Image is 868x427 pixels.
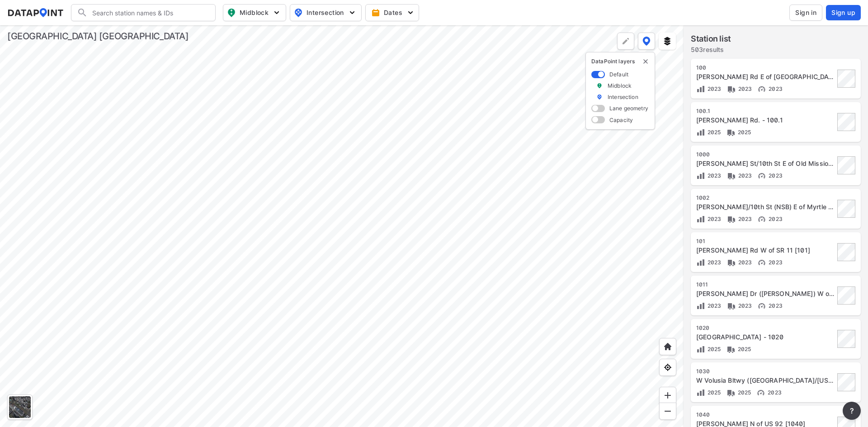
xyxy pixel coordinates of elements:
[727,215,736,224] img: Vehicle class
[705,216,722,222] span: 2023
[696,345,705,354] img: Volume count
[365,4,419,21] button: Dates
[789,5,822,21] button: Sign in
[696,258,705,267] img: Volume count
[642,58,649,65] button: delete
[757,171,766,180] img: Vehicle speed
[826,5,861,20] button: Sign up
[663,391,672,400] img: ZvzfEJKXnyWIrJytrsY285QMwk63cM6Drc+sIAAAAASUVORK5CYII=
[371,8,380,17] img: calendar-gold.39a51dde.svg
[617,33,634,50] div: Polygon tool
[727,171,736,180] img: Vehicle class
[696,281,835,288] div: 1011
[659,387,676,404] div: Zoom in
[726,128,736,137] img: Vehicle class
[290,4,362,21] button: Intersection
[373,8,413,17] span: Dates
[663,407,672,416] img: MAAAAAElFTkSuQmCC
[757,301,766,310] img: Vehicle speed
[756,388,765,397] img: Vehicle speed
[406,8,415,17] img: 5YPKRKmlfpI5mqlR8AD95paCi+0kK1fRFDJSaMmawlwaeJcJwk9O2fotCW5ve9gAAAAASUVORK5CYII=
[663,37,672,46] img: layers.ee07997e.svg
[696,388,705,397] img: Volume count
[696,238,835,245] div: 101
[642,58,649,65] img: close-external-leyer.3061a1c7.svg
[736,172,752,179] span: 2023
[7,8,64,17] img: dataPointLogo.9353c09d.svg
[696,64,835,71] div: 100
[608,82,632,89] label: Midblock
[609,104,648,112] label: Lane geometry
[736,302,752,309] span: 2023
[696,72,835,81] div: Arredondo Grant Rd E of Spring Garden Ranch Rd [100]
[696,301,705,310] img: Volume count
[227,7,280,18] span: Midblock
[659,33,676,50] button: External layers
[659,359,676,376] div: View my location
[726,388,736,397] img: Vehicle class
[696,108,835,115] div: 100.1
[736,346,751,352] span: 2025
[727,84,736,94] img: Vehicle class
[696,159,835,168] div: Josephine St/10th St E of Old Mission Rd [1000]
[696,324,835,332] div: 1020
[705,389,721,396] span: 2025
[766,259,783,266] span: 2023
[659,338,676,355] div: Home
[696,215,705,224] img: Volume count
[848,405,855,416] span: ?
[696,128,705,137] img: Volume count
[596,93,603,101] img: marker_Intersection.6861001b.svg
[736,85,752,92] span: 2023
[795,8,816,17] span: Sign in
[736,259,752,266] span: 2023
[621,37,630,46] img: +Dz8AAAAASUVORK5CYII=
[691,33,731,45] label: Station list
[705,129,721,136] span: 2025
[824,5,861,20] a: Sign up
[642,37,651,46] img: data-point-layers.37681fc9.svg
[766,216,783,222] span: 2023
[705,346,721,352] span: 2025
[696,171,705,180] img: Volume count
[691,45,731,54] label: 503 results
[659,403,676,420] div: Zoom out
[757,215,766,224] img: Vehicle speed
[696,202,835,211] div: Josephine St/10th St (NSB) E of Myrtle Rd [1002]
[596,82,603,89] img: marker_Midblock.5ba75e30.svg
[765,389,782,396] span: 2023
[766,302,783,309] span: 2023
[788,5,824,21] a: Sign in
[591,58,649,65] p: DataPoint layers
[696,84,705,94] img: Volume count
[638,33,655,50] button: DataPoint layers
[223,4,286,21] button: Midblock
[696,151,835,158] div: 1000
[727,258,736,267] img: Vehicle class
[736,129,751,136] span: 2025
[663,342,672,351] img: +XpAUvaXAN7GudzAAAAAElFTkSuQmCC
[705,172,722,179] span: 2023
[226,7,237,18] img: map_pin_mid.602f9df1.svg
[696,246,835,255] div: Arredondo Grant Rd W of SR 11 [101]
[7,30,189,42] div: [GEOGRAPHIC_DATA] [GEOGRAPHIC_DATA]
[727,301,736,310] img: Vehicle class
[696,194,835,202] div: 1002
[726,345,736,354] img: Vehicle class
[696,289,835,298] div: Kathy Dr (N Penin) W of SR A1A [1011]
[293,7,304,18] img: map_pin_int.54838e6b.svg
[609,116,633,124] label: Capacity
[843,402,861,420] button: more
[757,84,766,94] img: Vehicle speed
[696,368,835,375] div: 1030
[696,116,835,125] div: Arredondo Grant Rd. - 100.1
[831,8,855,17] span: Sign up
[608,93,638,101] label: Intersection
[7,394,33,420] div: Toggle basemap
[757,258,766,267] img: Vehicle speed
[766,85,783,92] span: 2023
[766,172,783,179] span: 2023
[663,363,672,372] img: zeq5HYn9AnE9l6UmnFLPAAAAAElFTkSuQmCC
[736,216,752,222] span: 2023
[609,70,628,78] label: Default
